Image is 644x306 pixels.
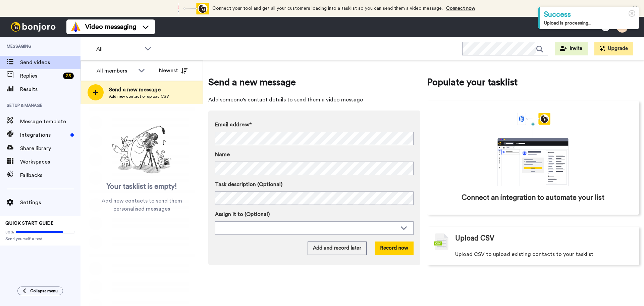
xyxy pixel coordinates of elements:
[544,9,635,20] div: Success
[455,233,494,244] span: Upload CSV
[109,86,169,94] span: Send a new message
[308,242,367,255] button: Add and record later
[63,73,74,79] div: 25
[434,233,448,250] img: csv-grey.png
[555,42,588,55] button: Invite
[8,22,58,32] img: bj-logo-header-white.svg
[20,199,80,207] span: Settings
[427,76,639,89] span: Populate your tasklist
[483,113,583,186] div: animation
[107,182,177,192] span: Your tasklist is empty!
[172,3,209,14] div: animation
[455,250,593,258] span: Upload CSV to upload existing contacts to your tasklist
[97,67,135,75] div: All members
[20,72,60,80] span: Replies
[544,20,635,27] div: Upload is processing...
[20,171,80,179] span: Fallbacks
[20,118,80,126] span: Message template
[215,121,414,129] label: Email address*
[20,85,80,93] span: Results
[215,150,230,159] span: Name
[108,123,175,177] img: ready-set-action.png
[91,197,193,213] span: Add new contacts to send them personalised messages
[20,144,80,152] span: Share library
[96,45,141,53] span: All
[17,287,63,295] button: Collapse menu
[215,180,414,188] label: Task description (Optional)
[446,6,475,11] a: Connect now
[85,22,136,32] span: Video messaging
[5,236,75,242] span: Send yourself a test
[5,229,14,235] span: 80%
[20,131,68,139] span: Integrations
[594,42,633,55] button: Upgrade
[20,58,80,67] span: Send videos
[215,210,414,218] label: Assign it to (Optional)
[70,21,81,32] img: vm-color.svg
[375,242,414,255] button: Record now
[208,96,420,104] span: Add someone's contact details to send them a video message
[208,76,420,89] span: Send a new message
[462,193,604,203] span: Connect an integration to automate your list
[5,221,54,226] span: QUICK START GUIDE
[30,288,58,294] span: Collapse menu
[154,64,193,77] button: Newest
[109,94,169,99] span: Add new contact or upload CSV
[20,158,80,166] span: Workspaces
[212,6,443,11] span: Connect your tool and get all your customers loading into a tasklist so you can send them a video...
